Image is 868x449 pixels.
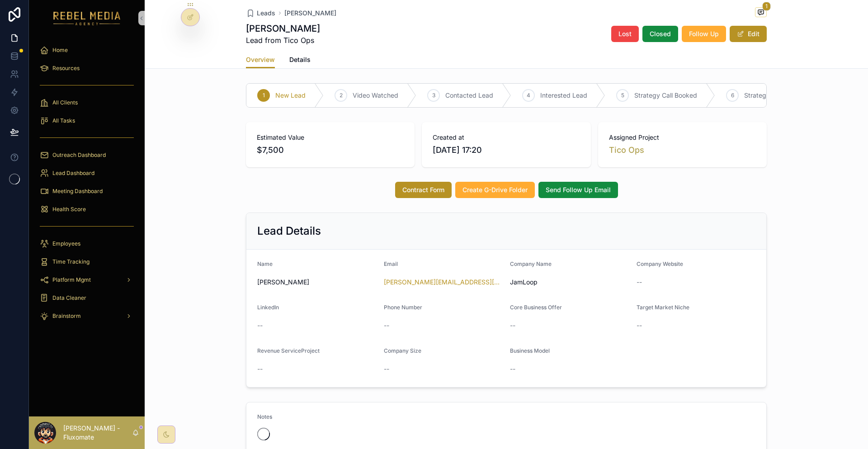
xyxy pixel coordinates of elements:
[445,91,493,100] span: Contacted Lead
[637,278,642,287] span: --
[52,99,78,106] span: All Clients
[731,92,734,99] span: 6
[510,278,629,287] span: JamLoop
[34,60,139,76] a: Resources
[755,7,767,19] button: 1
[284,9,336,18] a: [PERSON_NAME]
[34,272,139,288] a: Platform Mgmt
[263,92,265,99] span: 1
[432,92,435,99] span: 3
[29,36,145,335] div: scrollable content
[52,188,103,195] span: Meeting Dashboard
[275,91,306,100] span: New Lead
[257,347,320,354] span: Revenue ServiceProject
[634,91,697,100] span: Strategy Call Booked
[257,278,377,287] span: [PERSON_NAME]
[246,55,275,64] span: Overview
[34,290,139,306] a: Data Cleaner
[402,185,444,194] span: Contract Form
[689,29,719,38] span: Follow Up
[395,182,452,198] button: Contract Form
[433,144,580,156] span: [DATE] 17:20
[433,133,580,142] span: Created at
[52,117,75,124] span: All Tasks
[52,206,86,213] span: Health Score
[246,52,275,69] a: Overview
[762,2,771,11] span: 1
[34,254,139,270] a: Time Tracking
[257,304,279,311] span: LinkedIn
[246,22,320,35] h1: [PERSON_NAME]
[52,240,80,247] span: Employees
[246,9,275,18] a: Leads
[384,321,389,330] span: --
[52,294,86,302] span: Data Cleaner
[744,91,837,100] span: Strategy Follow Up Call Booked
[63,424,132,442] p: [PERSON_NAME] - Fluxomate
[340,92,343,99] span: 2
[257,144,404,156] span: $7,500
[455,182,535,198] button: Create G-Drive Folder
[289,55,311,64] span: Details
[52,65,80,72] span: Resources
[637,321,642,330] span: --
[34,201,139,217] a: Health Score
[52,151,106,159] span: Outreach Dashboard
[34,183,139,199] a: Meeting Dashboard
[34,113,139,129] a: All Tasks
[510,364,515,373] span: --
[52,170,94,177] span: Lead Dashboard
[462,185,528,194] span: Create G-Drive Folder
[246,35,320,46] span: Lead from Tico Ops
[384,260,398,267] span: Email
[52,258,90,265] span: Time Tracking
[609,144,644,156] a: Tico Ops
[384,304,422,311] span: Phone Number
[384,347,421,354] span: Company Size
[353,91,398,100] span: Video Watched
[510,260,552,267] span: Company Name
[637,260,683,267] span: Company Website
[682,26,726,42] button: Follow Up
[527,92,530,99] span: 4
[257,133,404,142] span: Estimated Value
[637,304,689,311] span: Target Market Niche
[510,347,550,354] span: Business Model
[257,260,273,267] span: Name
[611,26,639,42] button: Lost
[257,364,263,373] span: --
[730,26,767,42] button: Edit
[257,9,275,18] span: Leads
[34,165,139,181] a: Lead Dashboard
[52,47,68,54] span: Home
[34,236,139,252] a: Employees
[384,364,389,373] span: --
[384,278,503,287] a: [PERSON_NAME][EMAIL_ADDRESS][DOMAIN_NAME]
[642,26,678,42] button: Closed
[538,182,618,198] button: Send Follow Up Email
[257,321,263,330] span: --
[650,29,671,38] span: Closed
[609,133,756,142] span: Assigned Project
[546,185,611,194] span: Send Follow Up Email
[257,224,321,238] h2: Lead Details
[34,147,139,163] a: Outreach Dashboard
[540,91,587,100] span: Interested Lead
[34,42,139,58] a: Home
[52,276,91,284] span: Platform Mgmt
[289,52,311,70] a: Details
[257,413,272,420] span: Notes
[34,95,139,111] a: All Clients
[621,92,624,99] span: 5
[510,321,515,330] span: --
[618,29,632,38] span: Lost
[510,304,562,311] span: Core Business Offer
[53,11,121,25] img: App logo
